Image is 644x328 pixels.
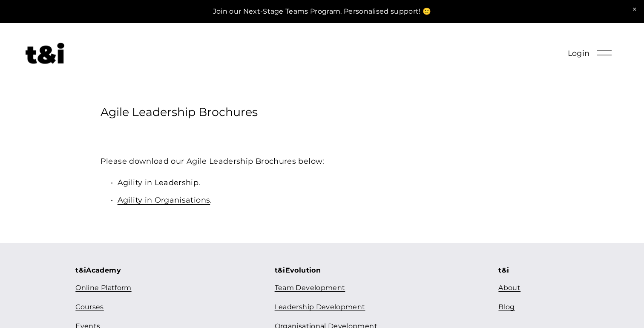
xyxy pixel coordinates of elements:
[118,193,544,207] p: .
[101,154,544,168] p: Please download our Agile Leadership Brochures below:
[275,282,345,294] a: Team Development
[568,46,590,60] a: Login
[118,195,210,204] a: Agility in Organisations
[498,282,520,294] a: About
[498,301,515,313] a: Blog
[498,266,509,274] strong: t&i
[118,178,198,187] a: Agility in Leadership
[118,176,544,189] p: .
[275,301,365,313] a: Leadership Development
[275,266,321,274] strong: t&iEvolution
[75,266,121,274] strong: t&iAcademy
[26,43,64,64] img: Future of Work Experts
[101,104,544,120] h4: Agile Leadership Brochures
[75,282,131,294] a: Online Platform
[75,301,104,313] a: Courses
